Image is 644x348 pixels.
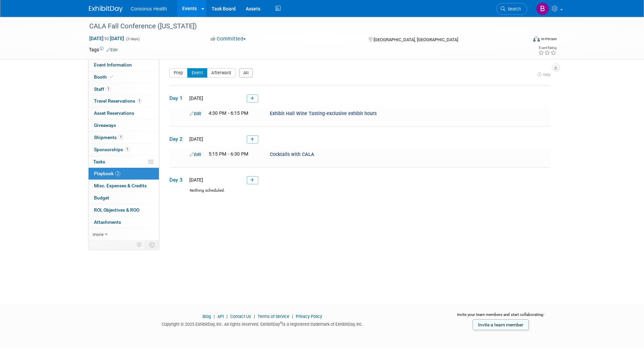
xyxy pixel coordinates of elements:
span: Booth [94,74,115,80]
span: Budget [94,195,109,200]
span: [DATE] [DATE] [89,35,124,42]
a: Giveaways [89,119,159,131]
a: Booth [89,71,159,83]
i: Booth reservation complete [110,75,113,79]
div: Copyright © 2025 ExhibitDay, Inc. All rights reserved. ExhibitDay is a registered trademark of Ex... [89,320,436,327]
span: Consonus Health [131,6,167,11]
span: 5:15 PM - 6:30 PM [209,151,248,157]
a: Edit [190,152,201,157]
span: Playbook [94,171,120,176]
span: to [103,36,110,41]
span: Event Information [94,62,132,68]
span: Travel Reservations [94,98,142,104]
span: [DATE] [187,136,203,142]
span: Day 2 [169,135,186,143]
a: Edit [106,48,118,52]
a: more [89,229,159,240]
span: Misc. Expenses & Credits [94,183,147,188]
span: Shipments [94,135,123,140]
span: 1 [106,86,111,91]
td: Toggle Event Tabs [145,240,159,249]
span: Giveaways [94,123,116,128]
a: Misc. Expenses & Credits [89,180,159,192]
a: ROI, Objectives & ROO [89,204,159,216]
a: Event Information [89,59,159,71]
a: Asset Reservations [89,107,159,119]
span: Day 3 [169,176,186,184]
div: CALA Fall Conference ([US_STATE]) [87,20,517,32]
td: Tags [89,46,118,53]
a: Sponsorships1 [89,144,159,156]
a: Travel Reservations1 [89,95,159,107]
div: Event Rating [538,46,556,50]
button: All [239,68,253,78]
span: Staff [94,86,111,92]
span: 2 [115,171,120,176]
span: 4:30 PM - 6:15 PM [209,110,248,116]
span: Attachments [94,219,121,225]
button: Event [187,68,208,78]
span: 1 [137,99,142,104]
div: Event Format [487,35,557,45]
a: Invite a team member [473,319,529,330]
span: 1 [125,147,130,152]
a: Staff1 [89,83,159,95]
span: Sponsorships [94,147,130,152]
div: In-Person [541,36,557,42]
img: Bridget Crane [536,2,549,15]
button: Prep [169,68,188,78]
a: Contact Us [230,314,251,319]
button: Afterward [207,68,236,78]
span: | [212,314,216,319]
span: [GEOGRAPHIC_DATA], [GEOGRAPHIC_DATA] [374,37,458,42]
span: more [93,232,103,237]
sup: ® [280,321,282,325]
span: | [225,314,229,319]
span: ROI, Objectives & ROO [94,207,139,213]
span: [DATE] [187,96,203,101]
span: Cocktails with CALA [270,152,314,157]
span: Exhibit Hall Wine Tasting-exclusive exhibit hours [270,111,377,116]
td: Personalize Event Tab Strip [134,240,145,249]
a: Tasks [89,156,159,168]
span: | [252,314,257,319]
a: Shipments1 [89,132,159,143]
a: Privacy Policy [296,314,322,319]
a: Search [496,3,527,15]
img: ExhibitDay [89,6,123,12]
span: Tasks [93,159,105,164]
button: Committed [208,35,248,43]
a: Blog [202,314,211,319]
div: Nothing scheduled. [169,188,550,199]
span: (3 days) [125,37,140,41]
a: Edit [190,111,201,116]
span: | [290,314,295,319]
img: Format-Inperson.png [533,36,540,42]
span: Day 1 [169,95,186,102]
span: 1 [118,135,123,140]
div: Invite your team members and start collaborating: [446,312,555,322]
a: API [217,314,224,319]
a: Playbook2 [89,168,159,180]
a: Budget [89,192,159,204]
a: Attachments [89,216,159,228]
span: Asset Reservations [94,110,134,116]
a: Terms of Service [258,314,289,319]
span: [DATE] [187,177,203,183]
span: help [543,72,550,77]
span: Search [505,6,521,11]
